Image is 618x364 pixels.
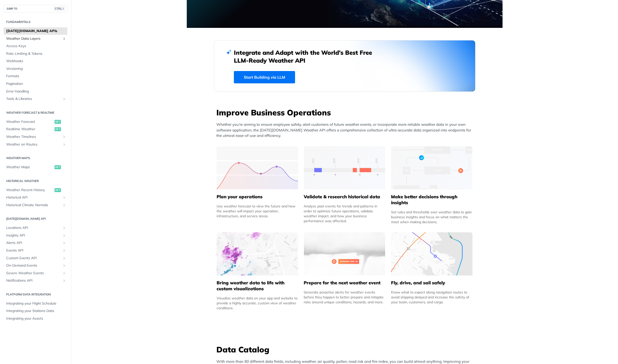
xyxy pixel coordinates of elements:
a: Error Handling [4,88,67,95]
a: Access Keys [4,42,67,50]
span: Weather Data Layers [6,36,61,41]
img: a22d113-group-496-32x.svg [391,146,472,189]
a: Pagination [4,80,67,88]
h5: Prepare for the next weather event [304,280,385,286]
button: Show subpages for Weather on Routes [62,143,66,146]
span: Alerts API [6,240,61,245]
img: 994b3d6-mask-group-32x.svg [391,232,472,275]
h5: Validate & research historical data [304,194,385,200]
div: Set rules and thresholds over weather data to gain business insights and focus on what matters th... [391,210,472,224]
h2: Weather Forecast & realtime [4,110,67,115]
h2: [DATE][DOMAIN_NAME] API [4,217,67,221]
span: CTRL-/ [54,7,65,11]
h2: Historical Weather [4,179,67,183]
span: Realtime Weather [6,127,53,132]
span: Weather Forecast [6,119,53,124]
a: Severe Weather EventsShow subpages for Severe Weather Events [4,270,67,277]
span: Rate Limiting & Tokens [6,51,66,56]
a: Weather Recent Historyget [4,186,67,194]
a: Integrating your Stations Data [4,307,67,315]
a: Tools & LibrariesShow subpages for Tools & Libraries [4,95,67,103]
span: get [55,165,61,169]
span: Weather Timelines [6,134,61,139]
a: Alerts APIShow subpages for Alerts API [4,239,67,247]
a: Weather TimelinesShow subpages for Weather Timelines [4,133,67,141]
span: Pagination [6,81,66,86]
a: Historical APIShow subpages for Historical API [4,194,67,201]
img: 13d7ca0-group-496-2.svg [304,146,385,189]
span: Insights API [6,233,61,238]
h5: Plan your operations [217,194,298,200]
a: Integrating your Flight Schedule [4,300,67,307]
button: Show subpages for Severe Weather Events [62,271,66,275]
a: Locations APIShow subpages for Locations API [4,224,67,232]
div: Use weather forecast to view the future and how the weather will impact your operation, infrastru... [217,204,298,218]
a: Events APIShow subpages for Events API [4,247,67,254]
h3: Improve Business Operations [216,107,475,118]
button: Show subpages for Tools & Libraries [62,97,66,101]
button: Show subpages for Weather Timelines [62,135,66,139]
span: Locations API [6,225,61,230]
button: Show subpages for Insights API [62,234,66,237]
p: Whether you’re aiming to ensure employee safety, alert customers of future weather events, or inc... [216,122,475,139]
span: Tools & Libraries [6,96,61,101]
span: Historical API [6,195,61,200]
button: Show subpages for Weather Data Layers [62,37,66,41]
span: Integrating your Flight Schedule [6,301,66,306]
div: Know what to expect along navigation routes to avoid shipping delayed and increase the safety of ... [391,290,472,305]
span: Historical Climate Normals [6,203,61,208]
h2: Fundamentals [4,20,67,24]
a: [DATE][DOMAIN_NAME] APIs [4,27,67,35]
span: Severe Weather Events [6,271,61,276]
span: Webhooks [6,59,66,64]
a: Weather Forecastget [4,118,67,126]
span: Formats [6,74,66,79]
span: Error Handling [6,89,66,94]
button: JUMP TOCTRL-/ [4,5,67,12]
button: Show subpages for Custom Events API [62,256,66,260]
h5: Make better decisions through insights [391,194,472,206]
span: Weather Maps [6,165,53,170]
a: Integrating your Assets [4,315,67,322]
img: 4463876-group-4982x.svg [217,232,298,275]
a: Notifications APIShow subpages for Notifications API [4,277,67,284]
span: [DATE][DOMAIN_NAME] APIs [6,29,66,34]
a: Weather Mapsget [4,164,67,171]
span: Versioning [6,66,66,71]
a: Versioning [4,65,67,73]
h2: Platform DATA integration [4,292,67,297]
a: On-Demand EventsShow subpages for On-Demand Events [4,262,67,269]
a: Realtime Weatherget [4,126,67,133]
span: Events API [6,248,61,253]
button: Show subpages for Locations API [62,226,66,230]
h2: Integrate and Adapt with the World’s Best Free LLM-Ready Weather API [234,49,379,64]
a: Weather on RoutesShow subpages for Weather on Routes [4,141,67,148]
div: Generate proactive alerts for weather events before they happen to better prepare and mitigate ri... [304,290,385,305]
span: Integrating your Stations Data [6,309,66,313]
a: Rate Limiting & Tokens [4,50,67,57]
span: Weather on Routes [6,142,61,147]
button: Show subpages for Historical Climate Normals [62,203,66,207]
button: Show subpages for On-Demand Events [62,264,66,268]
span: get [55,120,61,124]
a: Custom Events APIShow subpages for Custom Events API [4,255,67,262]
a: Insights APIShow subpages for Insights API [4,232,67,239]
span: get [55,127,61,131]
h5: Fly, drive, and sail safely [391,280,472,286]
a: Start Building via LLM [234,71,295,83]
div: Analyze past events for trends and patterns in order to optimize future operations, validate weat... [304,204,385,223]
span: On-Demand Events [6,263,61,268]
h5: Bring weather data to life with custom visualizations [217,280,298,292]
span: Access Keys [6,44,66,49]
button: Show subpages for Events API [62,249,66,253]
span: Integrating your Assets [6,316,66,321]
img: 39565e8-group-4962x.svg [217,146,298,189]
a: Formats [4,73,67,80]
h3: Data Catalog [216,344,475,355]
a: Weather Data LayersShow subpages for Weather Data Layers [4,35,67,42]
a: Historical Climate NormalsShow subpages for Historical Climate Normals [4,201,67,209]
div: Visualize weather data on your app and website to provide a highly accurate, custom view of weath... [217,296,298,310]
h2: Weather Maps [4,156,67,160]
img: 2c0a313-group-496-12x.svg [304,232,385,275]
button: Show subpages for Alerts API [62,241,66,245]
